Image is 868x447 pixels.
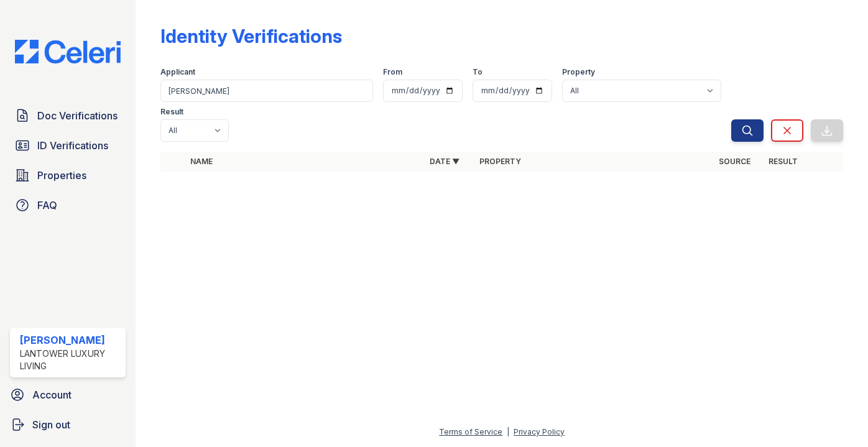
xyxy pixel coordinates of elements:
label: To [473,67,482,77]
span: FAQ [37,198,57,213]
div: | [507,427,509,436]
div: Lantower Luxury Living [20,348,121,372]
label: Applicant [160,67,195,77]
label: Property [562,67,595,77]
label: Result [160,107,183,117]
a: Account [5,382,131,407]
input: Search by name or phone number [160,80,373,102]
img: CE_Logo_Blue-a8612792a0a2168367f1c8372b55b34899dd931a85d93a1a3d3e32e68fde9ad4.png [5,40,131,63]
a: Source [719,157,750,166]
span: Sign out [32,417,70,432]
span: Doc Verifications [37,108,118,123]
span: Account [32,387,72,402]
span: ID Verifications [37,138,108,153]
a: Property [479,157,521,166]
a: Sign out [5,412,131,437]
a: Name [190,157,213,166]
a: Result [769,157,798,166]
label: From [383,67,402,77]
a: Privacy Policy [514,427,565,436]
a: Properties [10,163,126,188]
span: Properties [37,168,86,183]
a: Doc Verifications [10,103,126,128]
a: FAQ [10,193,126,218]
a: Terms of Service [439,427,502,436]
div: [PERSON_NAME] [20,333,121,348]
a: Date ▼ [430,157,459,166]
div: Identity Verifications [160,25,342,47]
a: ID Verifications [10,133,126,158]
